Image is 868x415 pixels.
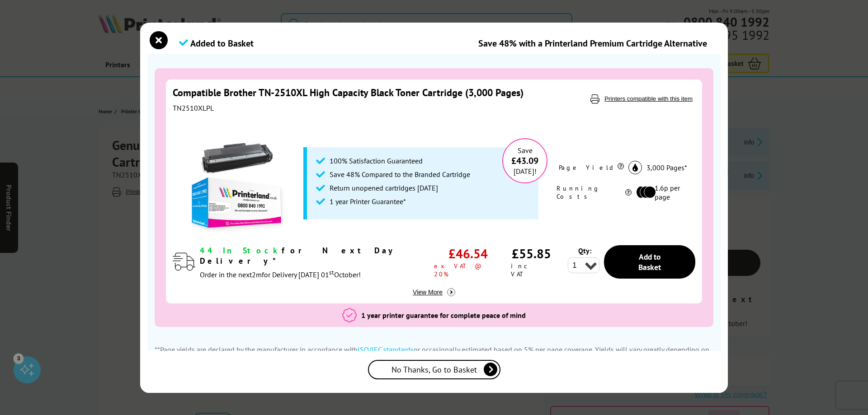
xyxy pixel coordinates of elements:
[368,360,500,379] a: No Thanks, Go to Basket
[636,183,687,201] li: 1.6p per page
[478,37,707,49] div: Save 48% with a Printerland Premium Cartridge Alternative
[200,245,282,256] span: 44 In Stock
[512,245,551,262] span: £55.85
[330,170,470,179] span: Save 48% Compared to the Branded Cartridge
[330,156,423,165] span: 100% Satisfaction Guaranteed
[358,345,414,354] span: ISO/IEC standards
[511,262,552,278] span: inc VAT
[152,33,165,47] button: close modal
[448,245,488,262] span: £46.54
[434,262,502,278] span: ex VAT @ 20%
[413,289,447,296] span: View More
[155,345,713,363] div: **Page yields are declared by the manufacturer in accordance with or occasionally estimated based...
[559,161,624,174] div: Page Yield
[514,167,537,176] span: [DATE]!
[252,270,262,279] span: 2m
[578,246,591,255] span: Qty:
[182,126,295,239] img: Compatible Brother TN-2510XL High Capacity Black Toner Cartridge (3,000 Pages)
[200,245,434,279] div: modal_delivery
[361,311,526,320] span: 1 year printer guarantee for complete peace of mind
[173,86,524,99] a: Compatible Brother TN-2510XL High Capacity Black Toner Cartridge (3,000 Pages)
[638,252,661,272] span: Add to Basket
[447,288,455,296] img: more info
[410,288,458,297] button: View More
[330,197,406,206] span: 1 year Printer Guarantee*
[518,146,533,155] span: Save
[342,308,357,322] img: 3 year Printer Guarantee
[173,103,575,112] div: TN2510XLPL
[200,245,434,266] div: for Next Day Delivery*
[511,155,538,167] span: £43.09
[330,183,438,192] span: Return unopened cartridges [DATE]
[602,95,695,103] button: Printers compatible with this item
[190,37,254,49] span: Added to Basket
[392,364,477,375] span: No Thanks, Go to Basket
[646,163,687,172] span: 3,000 Pages*
[628,161,642,174] img: black_icon.svg
[200,270,361,279] span: Order in the next for Delivery [DATE] 01 October!
[557,183,632,201] div: Running Costs
[329,268,334,276] sup: st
